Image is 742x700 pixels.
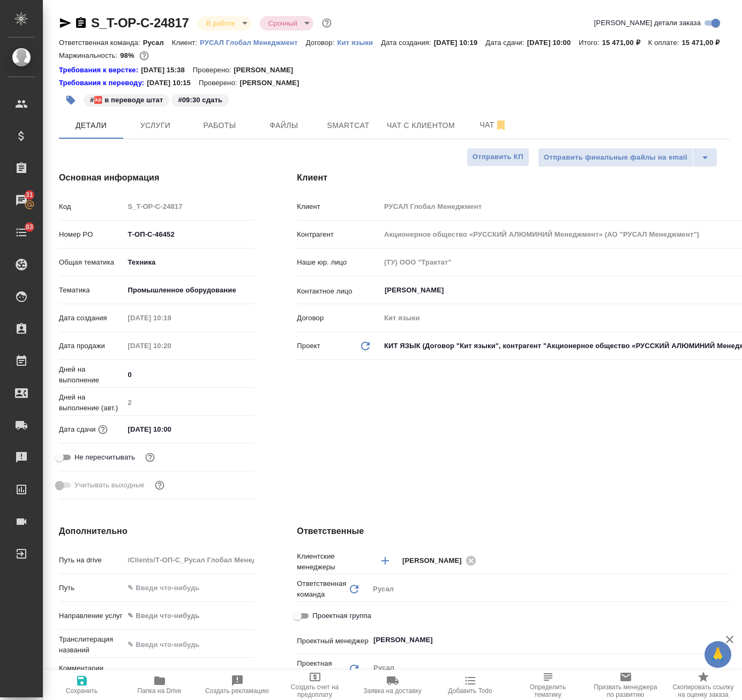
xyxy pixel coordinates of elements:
[594,18,701,28] span: [PERSON_NAME] детали заказа
[59,424,96,435] p: Дата сдачи
[297,257,380,268] p: Наше юр. лицо
[59,392,124,413] p: Дней на выполнение (авт.)
[369,580,730,598] div: Русал
[648,39,682,47] p: К оплате:
[198,670,276,700] button: Создать рекламацию
[363,687,421,695] span: Заявка на доставку
[527,39,579,47] p: [DATE] 10:00
[709,643,727,666] span: 🙏
[602,39,648,47] p: 15 471,00 ₽
[130,119,181,132] span: Услуги
[3,187,40,214] a: 31
[59,611,124,621] p: Направление услуг
[59,65,141,76] a: Требования к верстке:
[297,341,320,351] p: Проект
[124,199,254,214] input: Пустое поле
[203,19,238,28] button: В работе
[74,17,87,29] button: Скопировать ссылку
[59,341,124,351] p: Дата продажи
[153,478,167,492] button: Выбери, если сб и вс нужно считать рабочими днями для выполнения заказа.
[59,634,124,656] p: Транслитерация названий
[147,78,199,88] p: [DATE] 10:15
[485,39,527,47] p: Дата сдачи:
[59,583,124,593] p: Путь
[143,39,172,47] p: Русал
[387,119,455,132] span: Чат с клиентом
[381,39,433,47] p: Дата создания:
[297,313,380,323] p: Договор
[199,78,240,88] p: Проверено:
[59,78,147,88] a: Требования к переводу:
[239,78,307,88] p: [PERSON_NAME]
[59,201,124,212] p: Код
[66,687,98,695] span: Сохранить
[306,39,338,47] p: Договор:
[59,313,124,323] p: Дата создания
[59,663,124,684] p: Комментарии клиента
[297,551,369,573] p: Клиентские менеджеры
[372,548,398,574] button: Добавить менеджера
[59,51,120,59] p: Маржинальность:
[59,525,254,538] h4: Дополнительно
[320,16,334,30] button: Доп статусы указывают на важность/срочность заказа
[297,525,730,538] h4: Ответственные
[59,39,143,47] p: Ответственная команда:
[121,670,198,700] button: Папка на Drive
[297,171,730,184] h4: Клиент
[124,338,218,353] input: Пустое поле
[544,152,687,164] span: Отправить финальные файлы на email
[178,95,222,106] p: #09:30 сдать
[96,423,110,436] button: Если добавить услуги и заполнить их объемом, то дата рассчитается автоматически
[59,65,141,76] div: Нажми, чтобы открыть папку с инструкцией
[515,683,580,698] span: Определить тематику
[59,229,124,240] p: Номер PO
[402,554,479,567] div: [PERSON_NAME]
[681,39,728,47] p: 15 471,00 ₽
[337,37,381,47] a: Кит языки
[3,219,40,246] a: 83
[59,364,124,386] p: Дней на выполнение
[587,670,664,700] button: Призвать менеджера по развитию
[124,281,254,299] div: Промышленное оборудование
[143,450,157,464] button: Включи, если не хочешь, чтобы указанная дата сдачи изменилась после переставления заказа в 'Подтв...
[198,16,251,31] div: В работе
[509,670,587,700] button: Определить тематику
[234,65,301,76] p: [PERSON_NAME]
[467,148,529,167] button: Отправить КП
[65,119,117,132] span: Детали
[43,670,121,700] button: Сохранить
[297,578,348,600] p: Ответственная команда
[205,687,269,695] span: Создать рекламацию
[74,480,145,491] span: Учитывать выходные
[258,119,310,132] span: Файлы
[468,118,519,132] span: Чат
[200,37,306,47] a: РУСАЛ Глобал Менеджмент
[724,560,726,562] button: Open
[297,636,369,646] p: Проектный менеджер
[172,39,200,47] p: Клиент:
[19,222,40,232] span: 83
[124,367,254,382] input: ✎ Введи что-нибудь
[138,687,182,695] span: Папка на Drive
[434,39,486,47] p: [DATE] 10:19
[124,253,254,272] div: Техника
[59,88,83,112] button: Добавить тэг
[448,687,492,695] span: Добавить Todo
[128,611,241,621] div: ✎ Введи что-нибудь
[704,641,731,668] button: 🙏
[59,171,254,184] h4: Основная информация
[124,637,254,652] input: ✎ Введи что-нибудь
[74,452,135,463] span: Не пересчитывать
[593,683,658,698] span: Призвать менеджера по развитию
[473,151,523,163] span: Отправить КП
[124,395,254,410] input: Пустое поле
[312,611,371,621] span: Проектная группа
[124,552,254,568] input: Пустое поле
[402,555,468,566] span: [PERSON_NAME]
[494,119,507,132] svg: Отписаться
[194,119,245,132] span: Работы
[579,39,602,47] p: Итого:
[265,19,301,28] button: Срочный
[124,607,254,625] div: ✎ Введи что-нибудь
[137,49,151,63] button: 219.96 RUB;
